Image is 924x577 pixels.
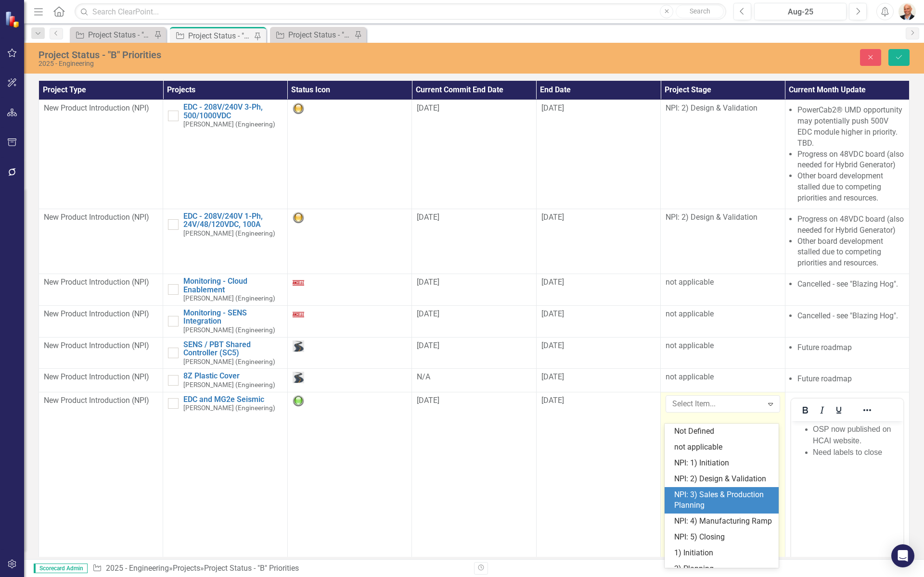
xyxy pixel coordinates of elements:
small: [PERSON_NAME] (Engineering) [183,358,275,365]
span: New Product Introduction (NPI) [44,309,149,318]
button: Underline [831,403,847,417]
li: Other board development stalled due to competing priorities and resources. [797,236,904,269]
li: Future roadmap [797,374,904,385]
a: 8Z Plastic Cover [183,372,282,380]
small: [PERSON_NAME] (Engineering) [183,230,275,237]
div: » » [92,563,467,574]
span: [DATE] [541,309,564,318]
span: [DATE] [541,372,564,381]
a: Project Status - "C" Priorities [272,29,352,41]
li: Cancelled - see "Blazing Hog". [797,311,904,322]
li: Other board development stalled due to competing priorities and resources. [797,171,904,204]
a: Projects [173,564,200,573]
div: Open Intercom Messenger [891,544,914,567]
div: 2025 - Engineering [38,60,530,67]
img: ClearPoint Strategy [5,11,22,28]
li: Progress on 48VDC board (also needed for Hybrid Generator) [797,149,904,171]
div: NPI: 5) Closing [674,532,773,543]
div: NPI: 2) Design & Validation [674,474,773,485]
span: [DATE] [417,103,439,113]
div: Project Status - "A" Priorities [88,29,152,41]
div: NPI: 4) Manufacturing Ramp [674,516,773,527]
div: Aug-25 [757,6,843,18]
div: 2) Planning [674,564,773,575]
button: Bold [797,403,813,417]
a: Project Status - "A" Priorities [72,29,152,41]
div: Project Status - "B" Priorities [204,564,299,573]
button: Aug-25 [754,3,847,20]
span: New Product Introduction (NPI) [44,277,149,287]
span: not applicable [666,341,714,350]
li: Cancelled - see "Blazing Hog". [797,279,904,290]
div: NPI: 1) Initiation [674,458,773,469]
span: Search [690,7,710,15]
li: Future roadmap [797,342,904,353]
div: Project Status - "C" Priorities [288,29,352,41]
div: NPI: 3) Sales & Production Planning [674,489,773,512]
span: New Product Introduction (NPI) [44,372,149,381]
a: 2025 - Engineering [106,564,169,573]
img: Yellow: At Risk/Needs Attention [293,212,304,224]
span: not applicable [666,309,714,318]
span: New Product Introduction (NPI) [44,341,149,350]
button: Search [676,5,724,18]
span: [DATE] [417,277,439,287]
div: Not Defined [674,426,773,437]
small: [PERSON_NAME] (Engineering) [183,404,275,412]
small: [PERSON_NAME] (Engineering) [183,295,275,302]
span: [DATE] [417,341,439,350]
button: Italic [814,403,830,417]
span: not applicable [666,372,714,381]
a: Monitoring - Cloud Enablement [183,277,282,294]
span: not applicable [666,277,714,287]
span: Scorecard Admin [34,564,88,573]
img: Green: On Track [293,395,304,407]
a: SENS / PBT Shared Controller (SC5) [183,340,282,357]
span: [DATE] [417,213,439,222]
span: [DATE] [541,277,564,287]
a: Monitoring - SENS Integration [183,309,282,326]
span: [DATE] [541,396,564,405]
div: Project Status - "B" Priorities [188,30,252,42]
small: [PERSON_NAME] (Engineering) [183,121,275,128]
img: Roadmap [293,340,304,352]
span: New Product Introduction (NPI) [44,213,149,222]
span: New Product Introduction (NPI) [44,396,149,405]
span: NPI: 2) Design & Validation [666,103,757,113]
img: Don Nohavec [898,3,916,20]
div: Project Status - "B" Priorities [38,50,530,60]
small: [PERSON_NAME] (Engineering) [183,381,275,389]
div: not applicable [674,442,773,453]
a: EDC - 208V/240V 1-Ph, 24V/48/120VDC, 100A [183,212,282,229]
a: EDC and MG2e Seismic [183,395,282,404]
a: EDC - 208V/240V 3-Ph, 500/1000VDC [183,103,282,120]
img: Cancelled [293,309,304,320]
span: [DATE] [417,309,439,318]
span: [DATE] [417,396,439,405]
span: [DATE] [541,341,564,350]
button: Reveal or hide additional toolbar items [859,403,875,417]
li: Progress on 48VDC board (also needed for Hybrid Generator) [797,214,904,236]
span: [DATE] [541,213,564,222]
li: PowerCab2® UMD opportunity may potentially push 500V EDC module higher in priority. TBD. [797,105,904,149]
span: [DATE] [541,103,564,113]
input: Search ClearPoint... [75,3,726,20]
div: N/A [417,372,531,383]
img: Yellow: At Risk/Needs Attention [293,103,304,114]
small: [PERSON_NAME] (Engineering) [183,326,275,334]
span: NPI: 2) Design & Validation [666,213,757,222]
img: Cancelled [293,277,304,288]
div: 1) Initiation [674,548,773,559]
span: New Product Introduction (NPI) [44,103,149,113]
img: Roadmap [293,372,304,383]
